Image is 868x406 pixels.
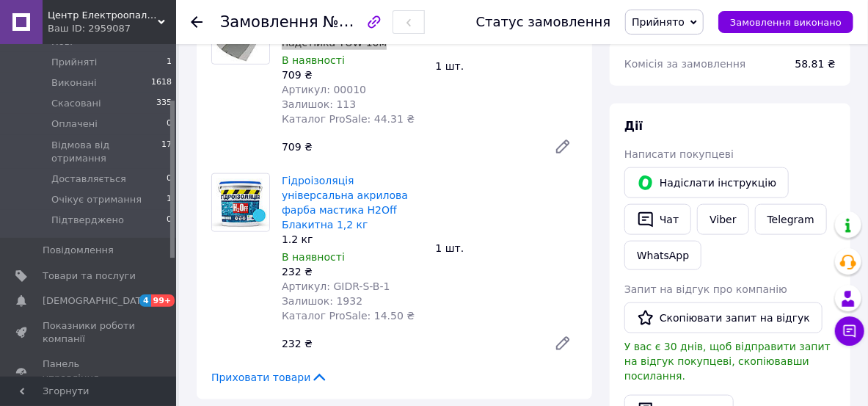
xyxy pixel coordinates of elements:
[43,244,114,257] span: Повідомлення
[697,204,748,235] a: Viber
[48,22,176,35] div: Ваш ID: 2959087
[624,241,701,270] a: WhatsApp
[548,329,577,358] a: Редагувати
[51,193,142,206] span: Очікує отримання
[282,98,356,110] span: Залишок: 113
[51,173,126,186] span: Доставляється
[43,269,136,283] span: Товари та послуги
[718,11,853,33] button: Замовлення виконано
[51,117,98,131] span: Оплачені
[43,319,136,346] span: Показники роботи компанії
[624,341,831,382] span: У вас є 30 днів, щоб відправити запит на відгук покупцеві, скопіювавши посилання.
[476,15,611,29] div: Статус замовлення
[624,58,746,70] span: Комісія за замовлення
[282,310,415,322] span: Каталог ProSale: 14.50 ₴
[430,56,584,76] div: 1 шт.
[212,174,269,231] img: Гідроізоляція універсальна акрилова фарба мастика H2Off Блакитна 1,2 кг
[43,358,136,384] span: Панель управління
[48,9,158,22] span: Центр Електроопалення
[167,173,172,186] span: 0
[835,316,864,346] button: Чат з покупцем
[323,12,427,31] span: №356907445
[282,113,415,125] span: Каталог ProSale: 44.31 ₴
[282,54,345,66] span: В наявності
[167,193,172,206] span: 1
[282,232,424,247] div: 1.2 кг
[624,167,789,198] button: Надіслати інструкцію
[548,132,577,162] a: Редагувати
[632,16,685,28] span: Прийнято
[167,214,172,227] span: 0
[624,204,691,235] button: Чат
[624,283,787,295] span: Запит на відгук про компанію
[211,370,328,385] span: Приховати товари
[191,15,203,29] div: Повернутися назад
[282,175,408,231] a: Гідроізоляція універсальна акрилова фарба мастика H2Off Блакитна 1,2 кг
[167,117,172,131] span: 0
[51,76,97,90] span: Виконані
[276,333,542,354] div: 232 ₴
[730,17,842,28] span: Замовлення виконано
[51,97,101,110] span: Скасовані
[139,294,151,307] span: 4
[151,76,172,90] span: 1618
[282,264,424,279] div: 232 ₴
[624,302,823,333] button: Скопіювати запит на відгук
[282,280,390,292] span: Артикул: GIDR-S-B-1
[624,148,734,160] span: Написати покупцеві
[51,139,161,165] span: Відмова від отримання
[430,238,584,258] div: 1 шт.
[43,294,151,308] span: [DEMOGRAPHIC_DATA]
[220,13,318,31] span: Замовлення
[167,56,172,69] span: 1
[51,56,97,69] span: Прийняті
[51,214,124,227] span: Підтверджено
[282,295,362,307] span: Залишок: 1932
[276,137,542,157] div: 709 ₴
[624,119,643,133] span: Дії
[156,97,172,110] span: 335
[282,84,366,95] span: Артикул: 00010
[755,204,827,235] a: Telegram
[282,68,424,82] div: 709 ₴
[282,251,345,263] span: В наявності
[151,294,175,307] span: 99+
[161,139,172,165] span: 17
[795,58,836,70] span: 58.81 ₴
